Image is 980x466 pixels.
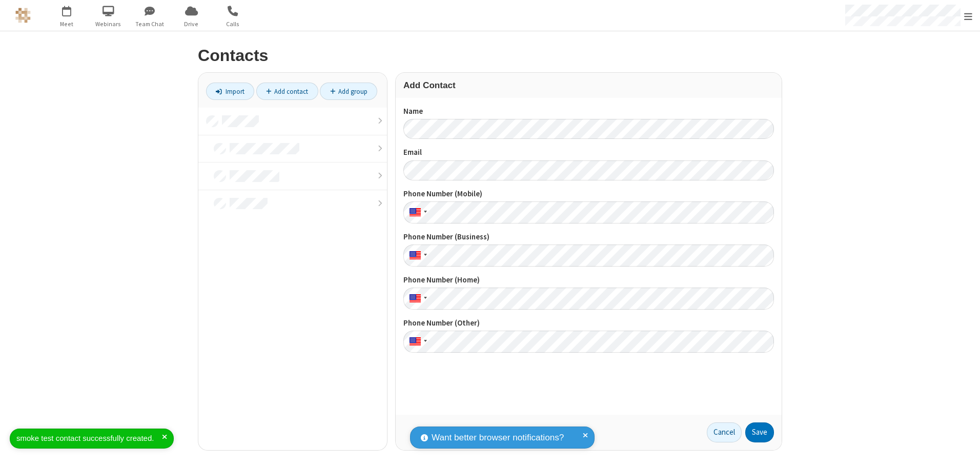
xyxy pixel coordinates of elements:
a: Cancel [707,422,742,443]
span: Drive [172,19,211,29]
div: United States: + 1 [403,331,430,353]
a: Add contact [256,83,318,100]
button: Save [745,422,774,443]
a: Import [206,83,254,100]
div: United States: + 1 [403,245,430,267]
label: Email [403,147,774,158]
span: Webinars [89,19,128,29]
span: Want better browser notifications? [432,431,564,444]
label: Phone Number (Mobile) [403,188,774,200]
label: Name [403,106,774,117]
span: Calls [214,19,252,29]
label: Phone Number (Other) [403,317,774,329]
img: QA Selenium DO NOT DELETE OR CHANGE [15,8,31,23]
span: Team Chat [131,19,169,29]
label: Phone Number (Business) [403,231,774,243]
label: Phone Number (Home) [403,274,774,286]
span: Meet [48,19,86,29]
h3: Add Contact [403,80,774,90]
a: Add group [320,83,377,100]
h2: Contacts [198,47,782,65]
div: smoke test contact successfully created. [16,433,162,444]
div: United States: + 1 [403,201,430,224]
div: United States: + 1 [403,288,430,310]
